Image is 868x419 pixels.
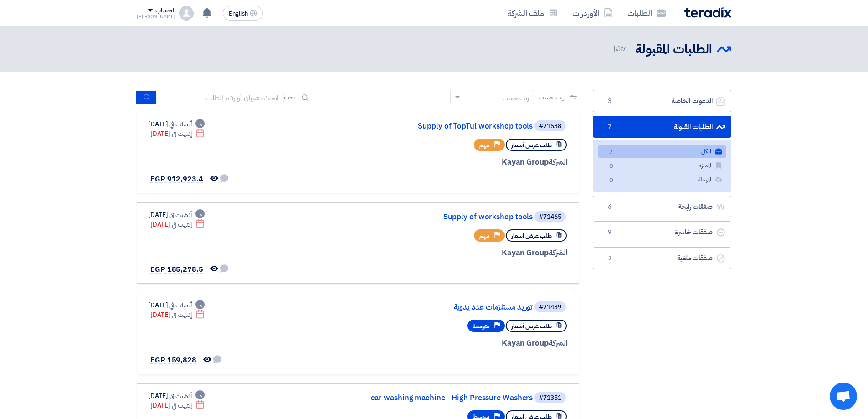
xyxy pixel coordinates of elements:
span: طلب عرض أسعار [511,141,552,150]
span: EGP 912,923.4 [150,174,203,185]
span: بحث [284,93,296,102]
div: [PERSON_NAME] [137,14,175,19]
a: Supply of TopTul workshop tools [350,122,533,130]
a: المميزة [598,159,726,172]
a: المهملة [598,173,726,186]
span: 0 [606,176,616,186]
span: 0 [606,162,616,171]
span: أنشئت في [169,391,191,401]
span: رتب حسب [539,93,565,102]
a: car washing machine - High Pressure Washers [350,394,533,402]
span: 7 [622,44,626,54]
div: [DATE] [150,220,205,229]
div: [DATE] [148,210,205,220]
span: إنتهت في [172,220,191,229]
span: مهم [479,232,490,240]
span: 7 [606,148,616,157]
div: [DATE] [148,300,205,310]
div: [DATE] [148,391,205,401]
div: Kayan Group [349,247,568,259]
div: #71351 [539,395,561,401]
div: [DATE] [148,119,205,129]
span: طلب عرض أسعار [511,232,552,240]
h2: الطلبات المقبولة [635,41,712,58]
span: متوسط [473,322,490,331]
div: #71465 [539,214,561,220]
a: ملف الشركة [500,2,565,24]
span: EGP 185,278.5 [150,264,203,275]
span: طلب عرض أسعار [511,322,552,331]
a: الأوردرات [565,2,620,24]
div: الحساب [155,7,175,15]
span: أنشئت في [169,119,191,129]
a: الطلبات [620,2,673,24]
span: English [229,10,248,17]
span: أنشئت في [169,210,191,220]
span: إنتهت في [172,310,191,320]
span: إنتهت في [172,401,191,410]
div: [DATE] [150,401,205,410]
div: Kayan Group [349,337,568,349]
div: #71439 [539,304,561,310]
span: الكل [611,44,628,54]
a: الطلبات المقبولة7 [593,116,731,138]
span: الشركة [549,337,568,349]
div: Kayan Group [349,156,568,168]
span: 6 [604,202,615,212]
span: أنشئت في [169,300,191,310]
img: Teradix logo [684,7,731,18]
span: 9 [604,228,615,237]
div: دردشة مفتوحة [830,383,857,410]
div: رتب حسب [503,93,529,103]
div: #71538 [539,123,561,129]
a: الكل [598,145,726,158]
a: صفقات ملغية2 [593,247,731,269]
a: الدعوات الخاصة3 [593,90,731,112]
a: توريد مستلزمات عدد يدوية [350,303,533,311]
a: Supply of workshop tools [350,213,533,221]
span: 2 [604,254,615,263]
span: 3 [604,97,615,106]
div: [DATE] [150,310,205,320]
span: الشركة [549,156,568,168]
div: [DATE] [150,129,205,139]
img: profile_test.png [179,6,194,21]
span: الشركة [549,247,568,259]
span: إنتهت في [172,129,191,139]
a: صفقات خاسرة9 [593,221,731,243]
span: 7 [604,123,615,132]
span: EGP 159,828 [150,355,196,366]
input: ابحث بعنوان أو رقم الطلب [156,91,284,104]
a: صفقات رابحة6 [593,196,731,218]
button: English [223,6,263,21]
span: مهم [479,141,490,150]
